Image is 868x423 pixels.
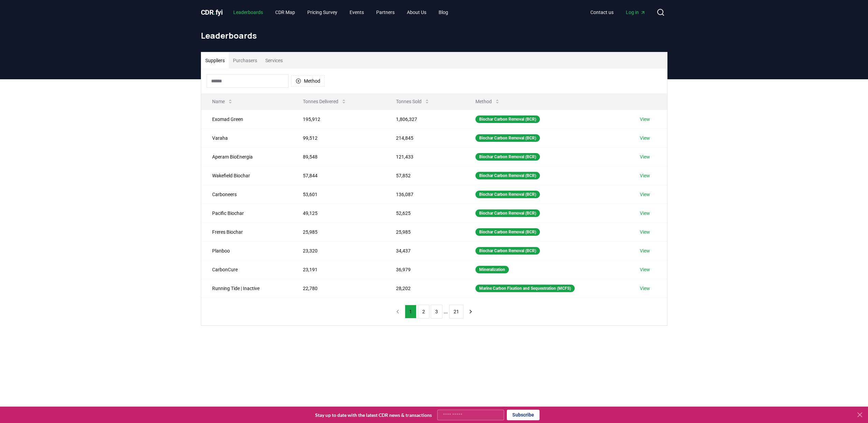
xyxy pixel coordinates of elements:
[292,222,385,241] td: 25,985
[640,247,650,254] a: View
[449,305,464,318] button: 21
[201,8,223,16] span: CDR fyi
[475,266,509,273] div: Mineralization
[475,153,540,161] div: Biochar Carbon Removal (BCR)
[391,95,435,108] button: Tonnes Sold
[405,305,416,318] button: 1
[444,308,448,316] li: ...
[626,9,646,16] span: Log in
[585,6,619,18] a: Contact us
[228,6,454,18] nav: Main
[640,135,650,141] a: View
[201,222,292,241] td: Freres Biochar
[385,222,464,241] td: 25,985
[475,172,540,179] div: Biochar Carbon Removal (BCR)
[401,6,432,18] a: About Us
[291,76,325,86] button: Method
[465,305,476,318] button: next page
[431,305,442,318] button: 3
[475,247,540,255] div: Biochar Carbon Removal (BCR)
[201,260,292,279] td: CarbonCure
[640,210,650,217] a: View
[229,52,261,69] button: Purchasers
[201,30,667,41] h1: Leaderboards
[385,166,464,185] td: 57,852
[640,191,650,198] a: View
[292,204,385,222] td: 49,125
[475,285,575,292] div: Marine Carbon Fixation and Sequestration (MCFS)
[228,6,268,18] a: Leaderboards
[640,172,650,179] a: View
[475,134,540,142] div: Biochar Carbon Removal (BCR)
[344,6,369,18] a: Events
[433,6,454,18] a: Blog
[261,52,287,69] button: Services
[640,285,650,292] a: View
[385,260,464,279] td: 36,979
[201,147,292,166] td: Aperam BioEnergia
[385,204,464,222] td: 52,625
[201,279,292,298] td: Running Tide | Inactive
[385,128,464,147] td: 214,845
[292,260,385,279] td: 23,191
[371,6,400,18] a: Partners
[292,279,385,298] td: 22,780
[475,115,540,123] div: Biochar Carbon Removal (BCR)
[292,185,385,204] td: 53,601
[214,8,216,16] span: .
[207,95,238,108] button: Name
[201,128,292,147] td: Varaha
[292,241,385,260] td: 23,320
[292,166,385,185] td: 57,844
[418,305,429,318] button: 2
[201,204,292,222] td: Pacific Biochar
[640,153,650,160] a: View
[297,95,352,108] button: Tonnes Delivered
[640,116,650,123] a: View
[201,8,223,17] a: CDR.fyi
[201,110,292,128] td: Exomad Green
[292,147,385,166] td: 89,548
[475,191,540,198] div: Biochar Carbon Removal (BCR)
[385,110,464,128] td: 1,806,327
[640,229,650,235] a: View
[385,185,464,204] td: 136,087
[385,241,464,260] td: 34,437
[470,95,505,108] button: Method
[201,185,292,204] td: Carboneers
[385,279,464,298] td: 28,202
[385,147,464,166] td: 121,433
[475,209,540,217] div: Biochar Carbon Removal (BCR)
[201,166,292,185] td: Wakefield Biochar
[292,110,385,128] td: 195,912
[270,6,300,18] a: CDR Map
[620,6,651,18] a: Log in
[302,6,343,18] a: Pricing Survey
[585,6,651,18] nav: Main
[640,266,650,273] a: View
[201,241,292,260] td: Planboo
[475,228,540,236] div: Biochar Carbon Removal (BCR)
[292,128,385,147] td: 99,512
[201,52,229,69] button: Suppliers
